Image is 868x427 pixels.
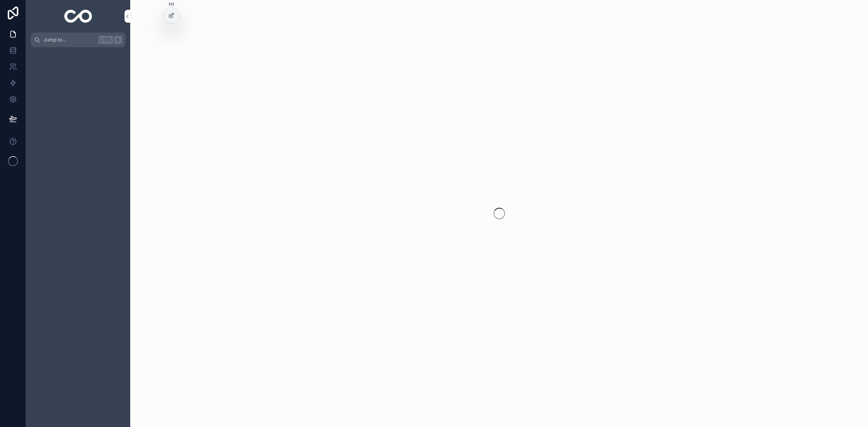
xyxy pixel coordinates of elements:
[31,33,125,47] button: Jump to...CtrlK
[98,36,113,44] span: Ctrl
[26,47,130,62] div: scrollable content
[64,10,92,23] img: App logo
[44,37,95,43] span: Jump to...
[115,37,121,43] span: K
